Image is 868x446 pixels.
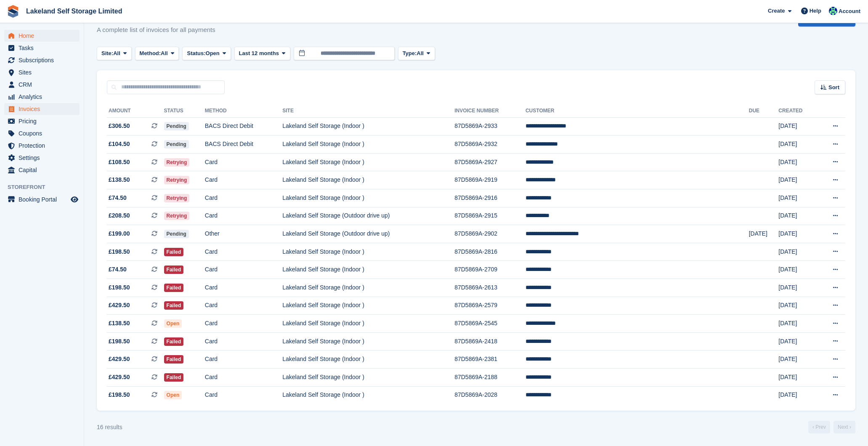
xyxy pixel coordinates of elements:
td: [DATE] [778,315,817,333]
td: BACS Direct Debit [205,117,282,135]
td: [DATE] [778,153,817,171]
span: Protection [19,140,69,151]
td: Card [205,171,282,189]
td: [DATE] [778,279,817,297]
td: 87D5869A-2028 [454,386,526,404]
td: Card [205,153,282,171]
span: Failed [164,301,184,310]
td: [DATE] [778,297,817,315]
span: Account [839,7,860,16]
td: Lakeland Self Storage (Indoor ) [282,279,454,297]
span: £429.50 [109,301,130,310]
span: All [417,49,424,58]
span: £74.50 [109,194,127,202]
td: Lakeland Self Storage (Indoor ) [282,135,454,154]
span: Failed [164,248,184,256]
img: Steve Aynsley [829,7,837,15]
a: menu [4,140,80,151]
a: Preview store [69,194,80,204]
span: Last 12 months [239,49,279,58]
th: Customer [526,104,749,118]
td: Card [205,350,282,369]
td: [DATE] [778,350,817,369]
td: [DATE] [778,189,817,207]
span: Storefront [8,183,84,191]
td: [DATE] [778,332,817,350]
td: Lakeland Self Storage (Indoor ) [282,243,454,261]
span: Settings [19,152,69,164]
span: £198.50 [109,247,130,256]
td: Lakeland Self Storage (Indoor ) [282,261,454,279]
button: Type: All [398,47,435,61]
span: £108.50 [109,158,130,167]
span: CRM [19,79,69,90]
span: £429.50 [109,355,130,364]
td: 87D5869A-2927 [454,153,526,171]
td: Card [205,261,282,279]
span: All [113,49,120,58]
span: Failed [164,284,184,292]
th: Amount [107,104,164,118]
span: Tasks [19,42,69,54]
td: [DATE] [778,386,817,404]
td: 87D5869A-2579 [454,297,526,315]
button: Site: All [97,47,132,61]
td: Lakeland Self Storage (Indoor ) [282,153,454,171]
a: menu [4,42,80,54]
a: menu [4,54,80,66]
td: BACS Direct Debit [205,135,282,154]
span: Retrying [164,176,190,184]
td: 87D5869A-2418 [454,332,526,350]
td: Other [205,225,282,243]
td: [DATE] [778,261,817,279]
span: Home [19,30,69,42]
span: Failed [164,265,184,274]
a: menu [4,127,80,139]
th: Created [778,104,817,118]
td: [DATE] [749,225,779,243]
td: Card [205,243,282,261]
div: 16 results [97,423,122,432]
td: 87D5869A-2932 [454,135,526,154]
span: Failed [164,355,184,364]
td: 87D5869A-2381 [454,350,526,369]
td: Lakeland Self Storage (Indoor ) [282,332,454,350]
a: menu [4,66,80,78]
span: Retrying [164,158,190,167]
td: Lakeland Self Storage (Indoor ) [282,297,454,315]
td: 87D5869A-2919 [454,171,526,189]
span: £138.50 [109,319,130,328]
td: Lakeland Self Storage (Indoor ) [282,386,454,404]
td: [DATE] [778,117,817,135]
span: Pending [164,230,189,238]
img: stora-icon-8386f47178a22dfd0bd8f6a31ec36ba5ce8667c1dd55bd0f319d3a0aa187defe.svg [7,5,19,18]
th: Status [164,104,205,118]
td: 87D5869A-2902 [454,225,526,243]
a: Lakeland Self Storage Limited [23,4,126,18]
a: Next [833,421,855,433]
p: A complete list of invoices for all payments [97,25,215,35]
button: Last 12 months [234,47,290,61]
span: £208.50 [109,211,130,220]
span: Type: [403,49,417,58]
span: Create [768,7,785,15]
button: Status: Open [182,47,231,61]
span: Help [810,7,821,15]
th: Invoice Number [454,104,526,118]
td: Card [205,279,282,297]
span: Analytics [19,91,69,103]
nav: Page [807,421,857,433]
span: Booking Portal [19,194,69,205]
span: Retrying [164,212,190,220]
span: Sort [828,83,839,92]
a: menu [4,91,80,103]
button: Method: All [135,47,179,61]
td: Lakeland Self Storage (Indoor ) [282,171,454,189]
td: [DATE] [778,207,817,225]
span: Site: [101,49,113,58]
span: Retrying [164,194,190,202]
td: Card [205,386,282,404]
a: menu [4,152,80,164]
td: Lakeland Self Storage (Outdoor drive up) [282,207,454,225]
td: [DATE] [778,369,817,387]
